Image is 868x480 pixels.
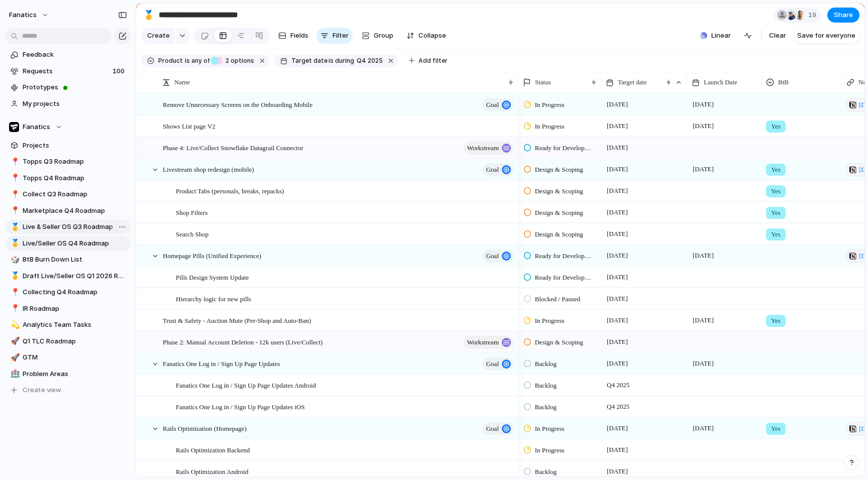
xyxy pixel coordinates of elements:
span: [DATE] [604,206,630,218]
span: Design & Scoping [535,165,583,175]
span: [DATE] [604,314,630,326]
span: [DATE] [604,142,630,154]
span: Fanatics One Log in / Sign Up Page Updates Android [176,379,316,391]
span: workstream [467,335,499,349]
span: In Progress [535,316,565,326]
span: Rails Optimization Backend [176,444,250,455]
button: 🏥 [9,369,19,379]
div: 🚀 [11,352,18,364]
button: 2 options [210,55,256,66]
span: Design & Scoping [535,208,583,218]
span: Yes [771,186,781,196]
div: 📍 [11,189,18,200]
a: Projects [5,138,131,153]
span: 19 [808,10,819,20]
span: Filter [333,31,349,41]
span: Create [147,31,170,41]
span: Design & Scoping [535,186,583,196]
span: [DATE] [690,357,716,370]
span: Remove Unnecessary Screens on the Onboarding Mobile [163,98,312,110]
span: Q4 2025 [357,56,383,65]
button: 💫 [9,320,19,330]
span: Marketplace Q4 Roadmap [23,206,127,216]
button: Share [827,8,859,23]
span: [DATE] [604,98,630,110]
span: Backlog [535,467,557,477]
a: 🚀Q1 TLC Roadmap [5,334,131,349]
span: Live & Seller OS Q3 Roadmap [23,222,127,232]
button: Fields [274,28,312,44]
span: In Progress [535,424,565,434]
button: isduring [328,55,356,66]
span: [DATE] [604,185,630,197]
button: 🚀 [9,336,19,346]
span: Yes [771,316,781,326]
button: 📍 [9,287,19,297]
div: 📍Topps Q4 Roadmap [5,171,131,186]
span: Design & Scoping [535,337,583,347]
button: 📍 [9,189,19,199]
div: 📍Collecting Q4 Roadmap [5,285,131,300]
span: Q1 TLC Roadmap [23,336,127,346]
span: goal [486,357,499,371]
span: Draft Live/Seller OS Q1 2026 Roadmap [23,271,127,281]
span: goal [486,163,499,177]
span: BtB Burn Down List [23,255,127,265]
a: Feedback [5,47,131,62]
button: 📍 [9,206,19,216]
span: [DATE] [690,98,716,110]
span: Fanatics One Log in / Sign Up Page Updates iOS [176,401,305,412]
span: [DATE] [604,250,630,262]
a: 🚀GTM [5,350,131,365]
button: goal [483,163,513,176]
span: 2 [223,57,231,64]
span: Yes [771,165,781,175]
span: Topps Q3 Roadmap [23,157,127,167]
span: during [334,56,354,65]
span: [DATE] [690,422,716,434]
span: Problem Areas [23,369,127,379]
button: Create [141,28,175,44]
span: Ready for Development [535,273,593,283]
span: Search Shop [176,228,208,239]
button: 🥇 [141,7,157,23]
a: 🥇Live/Seller OS Q4 Roadmap [5,236,131,251]
button: goal [483,250,513,263]
button: Collapse [402,28,450,44]
span: [DATE] [604,444,630,456]
span: Live/Seller OS Q4 Roadmap [23,238,127,249]
span: Hierarchy logic for new pills [176,293,251,304]
div: 📍 [11,205,18,216]
div: 🏥 [11,368,18,380]
span: Homepage Pills (Unified Experience) [163,250,261,261]
button: Add filter [403,54,454,68]
a: 🥇Live & Seller OS Q3 Roadmap [5,219,131,234]
button: Filter [316,28,353,44]
span: goal [486,422,499,436]
button: 🎲 [9,255,19,265]
span: In Progress [535,100,565,110]
a: 🎲BtB Burn Down List [5,252,131,267]
span: Requests [23,66,110,76]
span: Save for everyone [797,31,855,41]
button: 🥇 [9,271,19,281]
span: Collapse [418,31,446,41]
span: BtB [778,77,789,87]
span: My projects [23,99,127,109]
span: Yes [771,229,781,239]
div: 🎲 [11,254,18,266]
span: [DATE] [604,336,630,348]
a: 📍Marketplace Q4 Roadmap [5,203,131,218]
span: options [223,56,254,65]
div: 📍 [11,172,18,184]
span: [DATE] [604,422,630,434]
span: is [185,56,190,65]
span: [DATE] [604,228,630,240]
span: Target date [618,77,647,87]
span: goal [486,98,499,112]
span: [DATE] [690,163,716,175]
div: 💫Analytics Team Tasks [5,317,131,332]
span: Ready for Development [535,143,593,153]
